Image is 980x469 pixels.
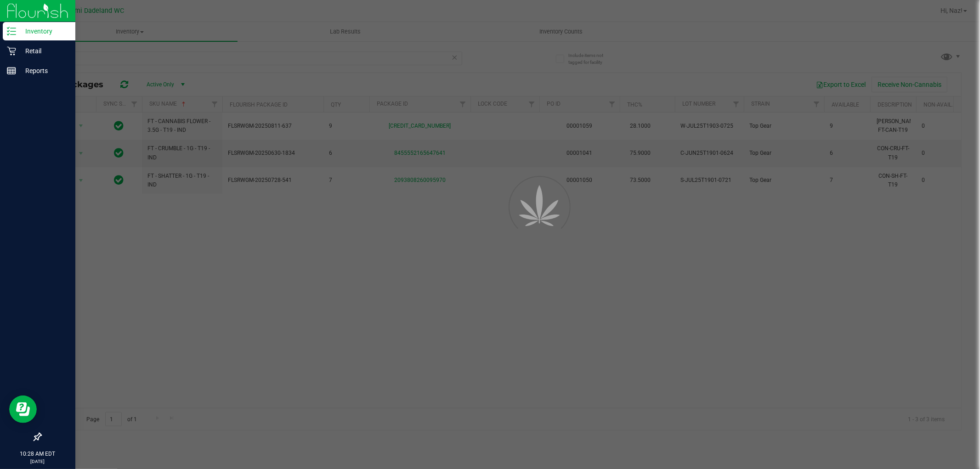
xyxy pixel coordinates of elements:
[7,27,16,36] inline-svg: Inventory
[7,46,16,56] inline-svg: Retail
[16,26,71,37] p: Inventory
[4,450,71,458] p: 10:28 AM EDT
[16,65,71,76] p: Reports
[7,66,16,75] inline-svg: Reports
[9,396,37,423] iframe: Resource center
[4,458,71,465] p: [DATE]
[16,45,71,57] p: Retail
